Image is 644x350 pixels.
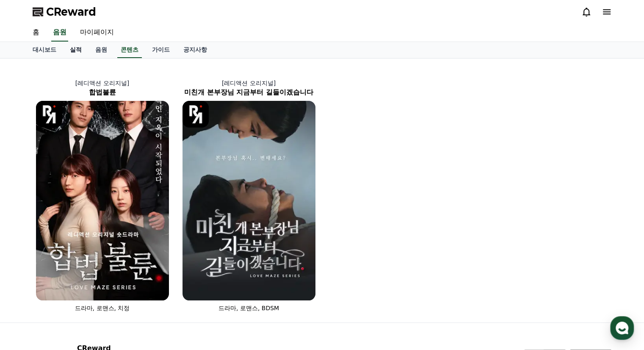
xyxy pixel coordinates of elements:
[36,101,169,300] img: 합법불륜
[26,42,63,58] a: 대시보드
[88,42,114,58] a: 음원
[29,79,176,87] p: [레디액션 오리지널]
[117,42,142,58] a: 콘텐츠
[77,282,88,289] span: 대화
[51,24,68,42] a: 음원
[177,42,214,58] a: 공지사항
[26,24,46,42] a: 홈
[145,42,177,58] a: 가이드
[46,5,96,19] span: CReward
[63,42,88,58] a: 실적
[29,87,176,97] h2: 합법불륜
[29,72,176,319] a: [레디액션 오리지널] 합법불륜 합법불륜 [object Object] Logo 드라마, 로맨스, 치정
[182,101,209,128] img: [object Object] Logo
[73,24,121,42] a: 마이페이지
[27,281,32,288] span: 홈
[218,305,279,311] span: 드라마, 로맨스, BDSM
[33,5,96,19] a: CReward
[56,269,109,290] a: 대화
[109,269,163,290] a: 설정
[75,305,130,311] span: 드라마, 로맨스, 치정
[176,72,322,319] a: [레디액션 오리지널] 미친개 본부장님 지금부터 길들이겠습니다 미친개 본부장님 지금부터 길들이겠습니다 [object Object] Logo 드라마, 로맨스, BDSM
[36,101,63,128] img: [object Object] Logo
[3,269,56,290] a: 홈
[176,87,322,97] h2: 미친개 본부장님 지금부터 길들이겠습니다
[131,281,141,288] span: 설정
[182,101,315,300] img: 미친개 본부장님 지금부터 길들이겠습니다
[176,79,322,87] p: [레디액션 오리지널]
